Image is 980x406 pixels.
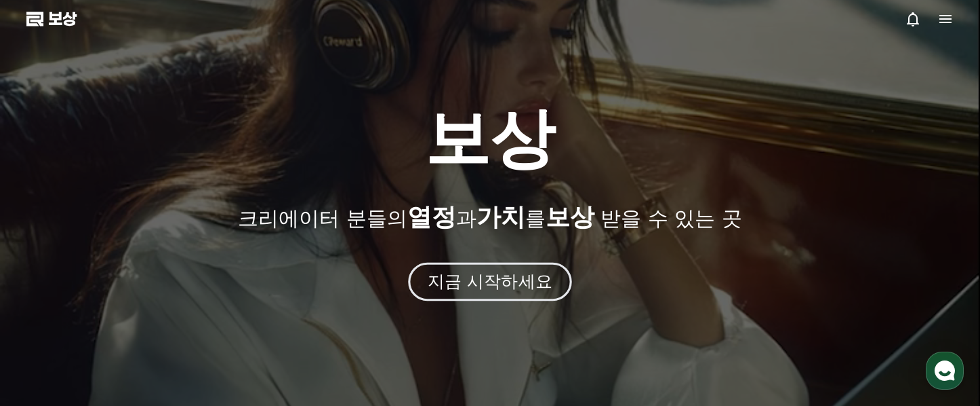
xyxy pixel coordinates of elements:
[407,203,456,231] font: 열정
[209,314,226,325] span: 설정
[124,314,140,325] span: 대화
[4,293,89,327] a: 홈
[48,10,77,29] font: 보상
[408,263,571,301] button: 지금 시작하세요
[456,206,476,230] font: 과
[600,206,742,230] font: 받을 수 있는 곳
[89,293,175,327] a: 대화
[476,203,525,231] font: 가치
[546,203,594,231] font: 보상
[428,272,552,291] font: 지금 시작하세요
[425,100,555,177] font: 보상
[412,277,568,290] a: 지금 시작하세요
[26,8,77,30] a: 보상
[43,314,51,325] span: 홈
[525,206,546,230] font: 를
[175,293,260,327] a: 설정
[238,206,407,230] font: 크리에이터 분들의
